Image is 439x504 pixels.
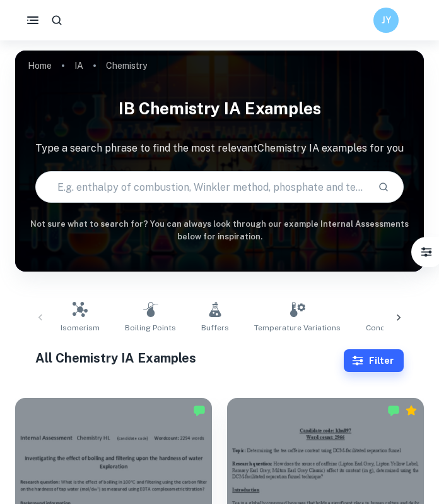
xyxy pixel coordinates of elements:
h6: JY [379,13,394,27]
a: IA [74,57,83,75]
img: Marked [193,404,206,417]
input: E.g. enthalpy of combustion, Winkler method, phosphate and temperature... [36,169,367,205]
button: Filter [344,349,404,372]
button: Filter [414,239,439,265]
span: Isomerism [61,322,100,333]
span: Boiling Points [125,322,176,333]
p: Type a search phrase to find the most relevant Chemistry IA examples for you [15,141,424,156]
h6: Not sure what to search for? You can always look through our example Internal Assessments below f... [15,218,424,244]
h1: IB Chemistry IA examples [15,91,424,126]
div: Premium [405,404,418,417]
button: Search [373,176,394,198]
img: Marked [387,404,400,417]
a: Home [28,57,52,75]
span: Temperature Variations [254,322,341,333]
p: Chemistry [106,59,147,73]
h1: All Chemistry IA Examples [35,349,343,368]
button: JY [373,8,399,33]
span: Buffers [201,322,229,333]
